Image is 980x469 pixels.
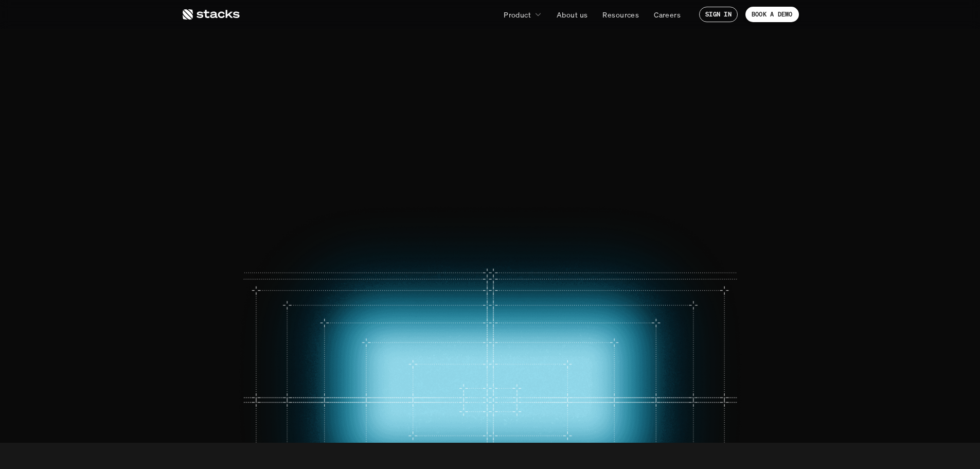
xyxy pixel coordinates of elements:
[462,294,518,308] p: BOOK A DEMO
[445,289,534,314] a: BOOK A DEMO
[504,9,531,20] p: Product
[368,229,612,274] p: Free up your team to focus on what matters. Stacks comes with AI agents that handle menial accoun...
[699,7,738,22] a: SIGN IN
[550,5,594,24] a: About us
[752,11,793,18] p: BOOK A DEMO
[648,5,687,24] a: Careers
[236,115,744,222] span: Automate your teams’ repetitive tasks
[596,5,645,24] a: Resources
[745,7,799,22] a: BOOK A DEMO
[705,11,732,18] p: SIGN IN
[602,9,639,20] p: Resources
[654,9,681,20] p: Careers
[557,9,587,20] p: About us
